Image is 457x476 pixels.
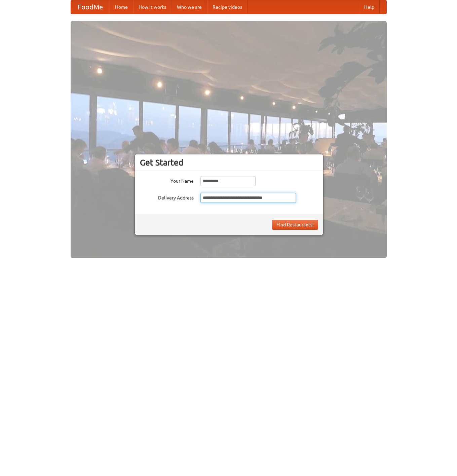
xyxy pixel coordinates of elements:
a: FoodMe [71,0,110,14]
a: How it works [133,0,172,14]
button: Find Restaurants! [272,220,318,230]
a: Recipe videos [207,0,247,14]
label: Delivery Address [140,193,194,201]
a: Who we are [172,0,207,14]
a: Help [359,0,380,14]
label: Your Name [140,176,194,184]
a: Home [110,0,133,14]
h3: Get Started [140,157,318,168]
